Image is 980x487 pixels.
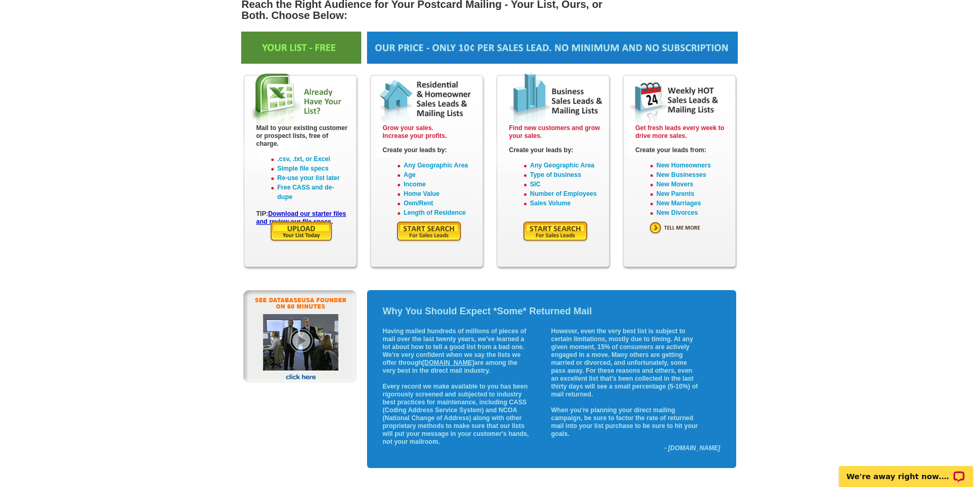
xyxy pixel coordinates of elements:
[636,146,728,154] p: Create your leads from:
[657,198,728,208] li: New Marriages
[404,208,475,217] li: Length of Residence
[530,161,601,170] li: Any Geographic Area
[665,444,720,452] div: - [DOMAIN_NAME]
[256,210,347,225] a: Download our starter files and review our file specs
[509,124,600,140] span: Find new customers and grow your sales.
[256,124,349,148] p: Mail to your existing customer or prospect lists, free of charge.
[657,180,728,189] li: New Movers
[530,198,601,208] li: Sales Volume
[383,146,475,154] p: Create your leads by:
[278,164,349,173] li: Simple file specs
[530,189,601,198] li: Number of Employees
[509,146,601,154] p: Create your leads by:
[404,198,475,208] li: Own/Rent
[278,173,349,183] li: Re-use your list later
[530,170,601,180] li: Type of business
[657,208,728,217] li: New Divorces
[551,327,699,438] p: However, even the very best list is subject to certain limitations, mostly due to timing. At any ...
[241,32,361,64] img: Only 10 cents per sales lead. No minimum and no subscription.
[396,221,462,242] img: START YOUR SEARCH FOR SALES LEADS
[657,170,728,180] li: New Businesses
[404,180,475,189] li: Income
[530,180,601,189] li: SIC
[270,221,333,242] img: Upload your existing mailing list of customers or prospects today.
[256,210,349,226] p: TIP: .
[278,183,349,202] li: Free CASS and de-dupe
[657,189,728,198] li: New Parents
[367,32,738,64] img: Only 10 cents per sales lead. No minimum and no subscription.
[243,290,357,383] img: DatabaseUSA.com Founder Vin Gupta on 60 Minutes
[383,124,434,132] span: Grow your sales.
[383,132,447,140] span: Increase your profits.
[383,306,720,317] h2: Why You Should Expect *Some* Returned Mail
[404,189,475,198] li: Home Value
[832,454,980,487] iframe: LiveChat chat widget
[649,221,715,234] img: TELL ME MORE
[383,327,530,446] p: Having mailed hundreds of millions of pieces of mail over the last twenty years, we've learned a ...
[278,154,349,164] li: .csv, .txt, or Excel
[404,170,475,180] li: Age
[422,359,474,366] a: [DOMAIN_NAME]
[636,124,725,140] span: Get fresh leads every week to drive more sales.
[404,161,475,170] li: Any Geographic Area
[657,161,728,170] li: New Homeowners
